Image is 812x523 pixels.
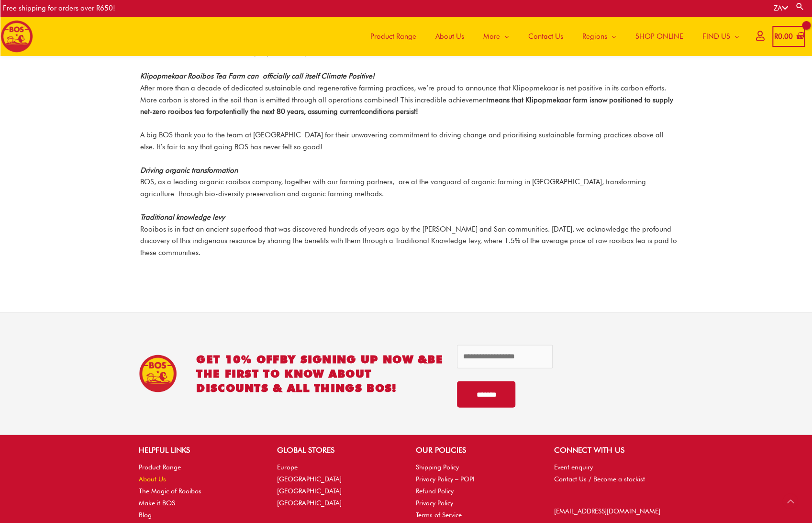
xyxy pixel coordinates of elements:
a: About Us [139,475,166,482]
nav: Site Navigation [354,16,749,56]
img: BOS logo finals-200px [0,20,33,53]
p: After more than a decade of dedicated sustainable and regenerative farming practices, we’re proud... [140,70,677,117]
a: Product Range [361,16,426,56]
p: A big BOS thank you to the team at [GEOGRAPHIC_DATA] for their unwavering commitment to driving c... [140,129,677,153]
a: ZA [774,4,788,12]
nav: GLOBAL STORES [277,461,396,509]
a: Make it BOS [139,499,175,506]
a: [EMAIL_ADDRESS][DOMAIN_NAME] [554,507,660,514]
a: Privacy Policy [416,499,453,506]
strong: Driving organic transformation [140,166,238,174]
b: conditions persist! [361,107,418,115]
a: The Magic of Rooibos [139,487,201,494]
h2: CONNECT WITH US [554,444,673,456]
h2: OUR POLICIES [416,444,535,456]
p: Rooibos is in fact an ancient superfood that was discovered hundreds of years ago by the [PERSON_... [140,211,677,258]
a: SHOP ONLINE [626,16,693,56]
a: Contact Us / Become a stockist [554,475,645,482]
span: Product Range [370,22,416,51]
span: Regions [582,22,607,51]
h2: HELPFUL LINKS [139,444,258,456]
a: Europe [277,463,298,470]
a: Privacy Policy – POPI [416,475,475,482]
span: Contact Us [528,22,563,51]
a: More [474,16,519,56]
a: Shipping Policy [416,463,459,470]
p: BOS, as a leading organic rooibos company, together with our farming partners, are at the vanguar... [140,164,677,200]
bdi: 0.00 [774,32,793,41]
span: BY SIGNING UP NOW & [280,352,428,365]
a: [GEOGRAPHIC_DATA] [277,487,342,494]
a: About Us [426,16,474,56]
a: Product Range [139,463,181,470]
img: BOS Ice Tea [139,354,177,392]
a: Contact Us [519,16,573,56]
span: FIND US [702,22,730,51]
em: Klipopmekaar Rooibos Tea Farm can officially call itself Climate Positive! [140,71,375,80]
b: means that Klipopmekaar farm is [489,95,594,104]
nav: CONNECT WITH US [554,461,673,485]
a: [GEOGRAPHIC_DATA] [277,499,342,506]
a: Search button [795,2,805,11]
a: Event enquiry [554,463,593,470]
a: View Shopping Cart, empty [772,26,805,47]
span: About Us [435,22,464,51]
span: R [774,32,778,41]
a: Blog [139,511,152,518]
h2: GLOBAL STORES [277,444,396,456]
b: potentially the next 80 years, assuming current [215,107,361,115]
strong: Traditional knowledge levy [140,212,225,221]
a: Terms of Service [416,511,462,518]
b: now positioned to supply net-zero rooibos tea for [140,95,673,116]
h2: GET 10% OFF be the first to know about discounts & all things BOS! [196,352,443,395]
span: More [483,22,500,51]
span: SHOP ONLINE [635,22,683,51]
a: [GEOGRAPHIC_DATA] [277,475,342,482]
nav: OUR POLICIES [416,461,535,521]
a: Refund Policy [416,487,454,494]
a: Regions [573,16,626,56]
